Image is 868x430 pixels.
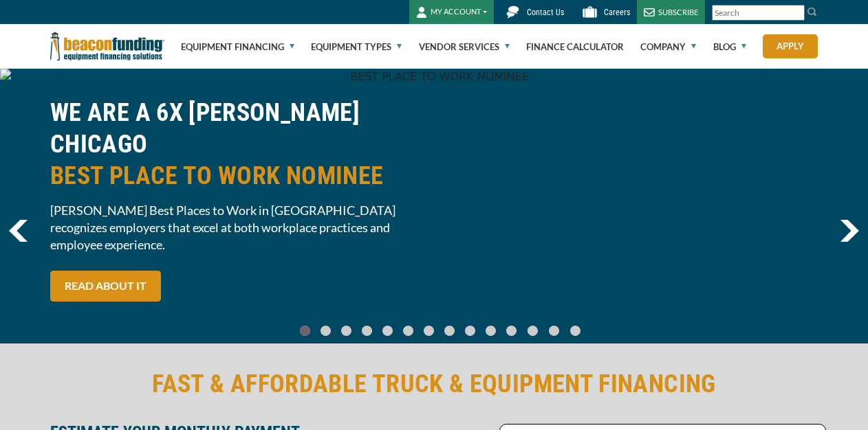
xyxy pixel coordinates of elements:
h2: FAST & AFFORDABLE TRUCK & EQUIPMENT FINANCING [50,368,818,400]
a: Blog [713,25,746,69]
a: Go To Slide 5 [400,325,416,337]
a: READ ABOUT IT [50,271,161,302]
a: Go To Slide 12 [545,325,563,337]
span: [PERSON_NAME] Best Places to Work in [GEOGRAPHIC_DATA] recognizes employers that excel at both wo... [50,202,426,253]
a: Go To Slide 6 [420,325,437,337]
a: Go To Slide 8 [462,325,478,337]
a: Go To Slide 2 [338,325,354,337]
input: Search [712,5,805,21]
a: Go To Slide 1 [317,325,334,337]
img: Right Navigator [840,220,859,242]
a: Vendor Services [419,25,510,69]
a: Equipment Types [311,25,402,69]
a: Go To Slide 4 [379,325,395,337]
a: Go To Slide 9 [482,325,499,337]
span: BEST PLACE TO WORK NOMINEE [50,160,426,192]
a: Go To Slide 3 [358,325,375,337]
a: Go To Slide 10 [503,325,520,337]
a: Go To Slide 0 [296,325,313,337]
a: Go To Slide 13 [567,325,584,337]
a: Clear search text [790,8,801,19]
h2: WE ARE A 6X [PERSON_NAME] CHICAGO [50,97,426,192]
a: Go To Slide 11 [524,325,541,337]
span: Contact Us [527,8,564,17]
img: Left Navigator [9,220,28,242]
a: Go To Slide 7 [441,325,457,337]
a: Company [640,25,696,69]
span: Careers [604,8,630,17]
a: next [840,220,859,242]
a: Equipment Financing [181,25,294,69]
img: Beacon Funding Corporation logo [50,24,164,69]
a: Apply [763,34,818,58]
a: Finance Calculator [526,25,624,69]
img: Search [807,6,818,17]
a: previous [9,220,28,242]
